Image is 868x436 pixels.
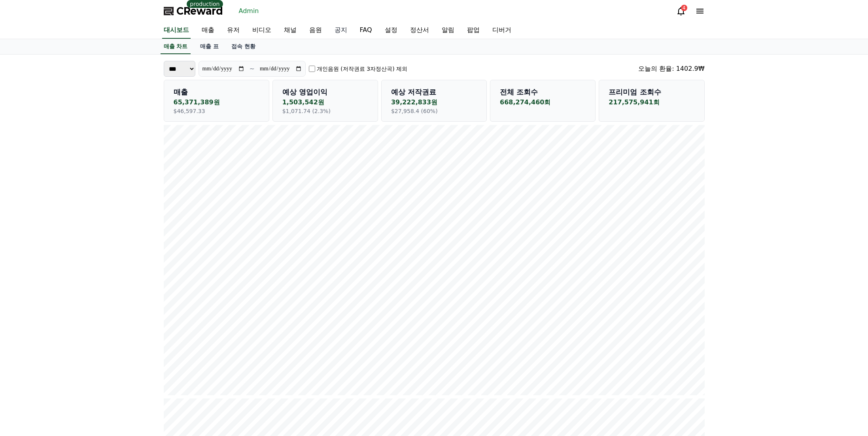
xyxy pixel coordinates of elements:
p: 매출 [174,87,259,98]
a: 설정 [378,22,404,39]
span: Home [20,262,34,269]
a: 비디오 [246,22,278,39]
div: 4 [681,5,687,11]
span: Settings [117,262,136,269]
a: 디버거 [486,22,518,39]
a: 유저 [221,22,246,39]
p: 예상 저작권료 [391,87,477,98]
p: $27,958.4 (60%) [391,107,477,115]
a: 음원 [303,22,328,39]
label: 개인음원 (저작권료 3자정산곡) 제외 [317,65,407,73]
a: 매출 [195,22,221,39]
span: Messages [66,263,89,269]
a: 매출 차트 [161,39,191,54]
a: 채널 [278,22,303,39]
a: Messages [52,251,102,270]
a: Home [2,251,52,270]
p: $46,597.33 [174,107,259,115]
a: 알림 [435,22,461,39]
a: Settings [102,251,152,270]
div: 오늘의 환율: 1402.9₩ [638,64,704,74]
a: 매출 표 [194,39,225,54]
a: 정산서 [404,22,435,39]
a: FAQ [354,22,378,39]
p: 668,274,460회 [500,98,586,107]
p: 39,222,833원 [391,98,477,107]
span: CReward [176,5,223,17]
p: $1,071.74 (2.3%) [282,107,368,115]
a: CReward [164,5,223,17]
p: 1,503,542원 [282,98,368,107]
a: 접속 현황 [225,39,262,54]
p: 예상 영업이익 [282,87,368,98]
p: 65,371,389원 [174,98,259,107]
a: 공지 [328,22,354,39]
p: 전체 조회수 [500,87,586,98]
a: 대시보드 [162,22,191,39]
a: 4 [676,6,686,16]
p: ~ [250,64,255,74]
p: 217,575,941회 [609,98,694,107]
a: Admin [236,5,262,17]
a: 팝업 [461,22,486,39]
p: 프리미엄 조회수 [609,87,694,98]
